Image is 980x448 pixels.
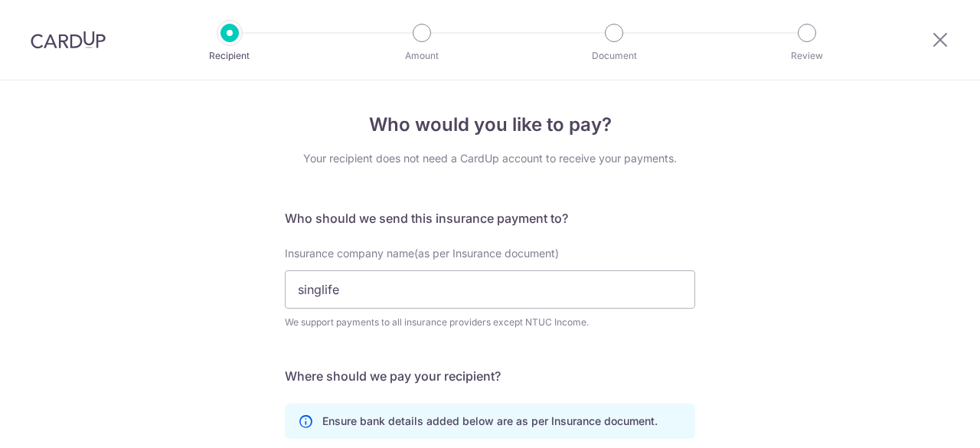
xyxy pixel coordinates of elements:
[882,402,965,440] iframe: Opens a widget where you can find more information
[322,414,658,429] p: Ensure bank details added below are as per Insurance document.
[285,111,695,139] h4: Who would you like to pay?
[750,48,864,64] p: Review
[173,48,286,64] p: Recipient
[285,247,559,260] span: Insurance company name(as per Insurance document)
[285,367,695,385] h5: Where should we pay your recipient?
[365,48,479,64] p: Amount
[285,209,695,227] h5: Who should we send this insurance payment to?
[285,315,695,330] div: We support payments to all insurance providers except NTUC Income.
[285,151,695,166] div: Your recipient does not need a CardUp account to receive your payments.
[31,31,106,49] img: CardUp
[557,48,671,64] p: Document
